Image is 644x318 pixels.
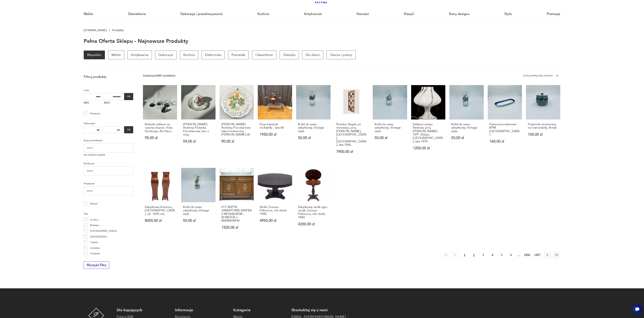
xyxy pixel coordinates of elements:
[523,73,553,78] div: Sortuj według daty dodania
[202,51,225,59] a: Elektronika
[296,168,331,237] a: Zabytkowy stolik typu niciak, Europa Północna, rok około 1860.Zabytkowy stolik typu niciak, Europ...
[84,6,93,22] a: Meble
[298,123,329,133] h3: Kufel do piwa zabytkowy, Vintage style.
[84,51,105,59] a: Wszystkie
[451,136,482,140] p: 50,00 zł
[335,85,369,161] a: Ścianka, Regał, po renowacji, proj. Ludvik Volak, Holesov, Czechy, lata 1960Ścianka, Regał, po re...
[375,123,405,133] h3: Kufel do piwa zabytkowy, Vintage style.
[375,136,405,140] p: 50,00 zł
[175,308,229,313] p: Informacje
[104,100,122,107] label: MAX
[449,6,470,22] a: Ikony designu
[523,251,531,259] button: 1806
[326,51,356,59] p: Talerze i patery
[480,251,487,259] button: 3
[470,251,477,259] button: 2
[449,85,484,161] a: Kufel do piwa zabytkowy, Vintage style.Kufel do piwa zabytkowy, Vintage style.50,00 zł
[336,150,367,154] p: 7900,00 zł
[117,308,171,313] p: Dla kupujących
[145,123,175,133] h3: Kieliszki szklane na czarnej stopce. Huta Hortensja. Art Deco.
[181,168,216,237] a: Kufel do piwa zabytkowy, Vintage styleKufel do piwa zabytkowy, Vintage style50,00 zł
[221,226,252,229] p: 1500,00 zł
[84,261,109,269] button: Wyczyść filtry
[533,251,542,259] button: 1807
[84,38,188,44] h1: Pełna oferta sklepu - najnowsze produkty
[183,219,214,222] p: 50,00 zł
[145,205,175,216] h3: Zabytkowe kolumny , [GEOGRAPHIC_DATA], ok. 1870 rok.
[183,205,214,216] h3: Kufel do piwa zabytkowy, Vintage style
[84,100,102,107] label: MIN
[260,133,290,136] p: 1950,00 zł
[451,123,482,133] h3: Kufel do piwa zabytkowy, Vintage style.
[84,161,133,166] p: Producent
[155,51,177,59] a: Dekoracje
[413,146,443,150] p: 1200,00 zł
[228,51,249,59] a: Pozostałe
[84,138,133,143] p: Kraj pochodzenia
[252,51,276,59] p: Oświetlenie
[498,251,505,259] button: 5
[84,153,133,157] p: Nie znaleziono wyników
[90,229,117,233] p: [GEOGRAPHIC_DATA]
[90,257,100,261] p: Ćmielów
[526,85,560,161] a: Pojemnik ceramiczny na marmoladę, AntykPojemnik ceramiczny na marmoladę, Antyk100,00 zł
[84,181,133,186] p: Projektant
[90,240,98,244] p: Cepelia
[221,205,252,223] h3: H-P ANTYK UNIKATOWA SZAFKA Z MOSIĄDZEM - KOMODA z MARMUREM
[489,140,520,143] p: 160,00 zł
[528,133,558,136] p: 100,00 zł
[302,51,323,59] a: Dla dzieci
[298,136,329,140] p: 50,00 zł
[127,51,152,59] a: Antykwariat
[180,6,223,22] a: Dekoracje i przechowywanie
[84,121,133,126] p: Datowanie
[143,73,176,78] div: Znaleziono 28907 produktów
[373,85,407,161] a: Kufel do piwa zabytkowy, Vintage style.Kufel do piwa zabytkowy, Vintage style.50,00 zł
[84,88,133,92] p: Cena
[507,251,515,259] button: 6
[124,93,133,100] button: OK
[488,85,522,161] a: Patera porcelanowa KPM GermanyPatera porcelanowa KPM [GEOGRAPHIC_DATA]160,00 zł
[112,29,124,32] p: Produkty
[84,211,133,216] p: Tag
[298,222,329,226] p: 4200,00 zł
[145,136,175,140] p: 95,00 zł
[124,126,133,133] button: OK
[260,123,290,130] h3: Duży kwietnik rockabilly , lata 60
[260,205,290,216] h3: Stolik, Europa Północna, rok około 1900.
[90,217,98,222] p: art deco
[90,201,97,206] p: Klasyk
[489,251,496,259] button: 4
[633,305,642,314] iframe: Smartsupp widget button
[143,168,177,237] a: Zabytkowe kolumny , Francja, ok. 1870 rok.Zabytkowe kolumny , [GEOGRAPHIC_DATA], ok. 1870 rok.800...
[404,6,414,22] a: Klasyki
[128,6,146,22] a: Oświetlenie
[298,205,329,219] h3: Zabytkowy stolik typu niciak, Europa Północna, rok około 1860.
[90,111,100,116] p: Promocja
[413,123,443,143] h3: Szklana Lampa Stołowa, proj. [PERSON_NAME], OPP Jihlava, [GEOGRAPHIC_DATA], lata 1970
[296,85,331,161] a: Kufel do piwa zabytkowy, Vintage style.Kufel do piwa zabytkowy, Vintage style.50,00 zł
[461,251,468,259] button: 1
[143,85,177,161] a: Kieliszki szklane na czarnej stopce. Huta Hortensja. Art Deco.Kieliszki szklane na czarnej stopce...
[180,51,198,59] a: Kuchnia
[258,85,292,161] a: Duży kwietnik rockabilly , lata 60Duży kwietnik rockabilly , lata 601950,00 zł
[108,51,124,59] a: Meble
[260,219,290,222] p: 4950,00 zł
[258,168,292,237] a: Stolik, Europa Północna, rok około 1900.Stolik, Europa Północna, rok około 1900.4950,00 zł
[84,29,107,32] a: [DOMAIN_NAME]
[181,85,216,161] a: Schumann Arzberg Filiżanka Porcelanowe duo z różą.[PERSON_NAME] Arzberg Filiżanka Porcelanowe duo...
[183,123,214,137] h3: [PERSON_NAME] Arzberg Filiżanka Porcelanowe duo z różą.
[90,246,100,250] p: ceramika
[504,6,512,22] a: Style
[280,51,299,59] a: Tekstylia
[304,6,322,22] a: Antykwariat
[145,219,175,222] p: 8000,00 zł
[257,6,269,22] a: Kuchnia
[528,123,558,130] h3: Pojemnik ceramiczny na marmoladę, Antyk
